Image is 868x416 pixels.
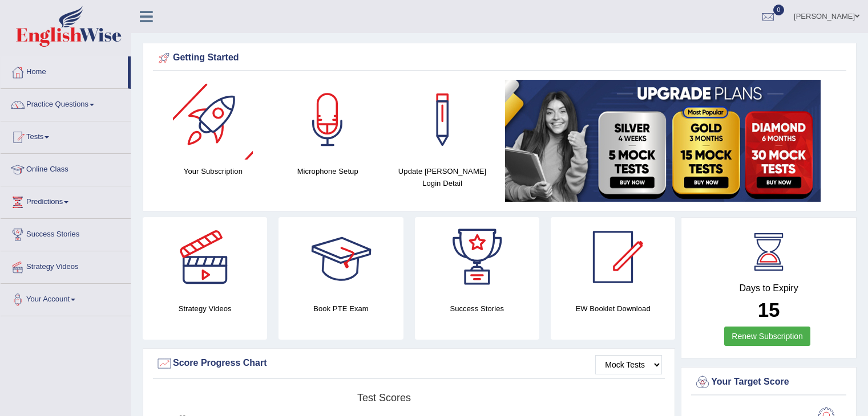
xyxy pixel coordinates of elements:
a: Predictions [1,186,131,215]
a: Your Account [1,284,131,312]
a: Online Class [1,154,131,182]
h4: Book PTE Exam [278,303,403,315]
div: Score Progress Chart [156,355,662,372]
h4: Strategy Videos [143,303,267,315]
a: Renew Subscription [724,327,810,346]
h4: Days to Expiry [694,283,843,293]
tspan: Test scores [357,392,411,403]
div: Your Target Score [694,374,843,391]
h4: Microphone Setup [276,165,380,177]
h4: Success Stories [415,303,539,315]
a: Success Stories [1,219,131,247]
b: 15 [758,299,780,321]
div: Getting Started [156,50,843,67]
a: Home [1,56,128,85]
h4: EW Booklet Download [551,303,675,315]
a: Strategy Videos [1,251,131,280]
img: small5.jpg [505,80,821,202]
a: Tests [1,121,131,150]
h4: Your Subscription [162,165,265,177]
h4: Update [PERSON_NAME] Login Detail [391,165,494,189]
a: Practice Questions [1,89,131,117]
span: 0 [773,5,785,15]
